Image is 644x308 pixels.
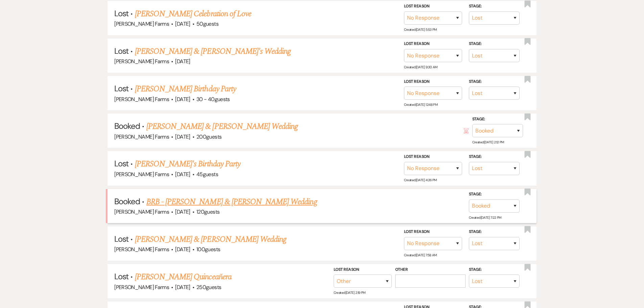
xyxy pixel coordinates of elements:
span: [PERSON_NAME] Farms [114,96,169,103]
span: [PERSON_NAME] Farms [114,58,169,65]
span: [DATE] [175,246,190,253]
span: [PERSON_NAME] Farms [114,208,169,215]
a: [PERSON_NAME]'s Birthday Party [135,158,240,170]
span: Created: [DATE] 7:58 AM [404,253,437,257]
span: [PERSON_NAME] Farms [114,284,169,291]
span: Booked [114,121,140,131]
span: [DATE] [175,171,190,178]
span: [PERSON_NAME] Farms [114,246,169,253]
label: Stage: [472,116,523,123]
label: Stage: [469,78,520,86]
span: Lost [114,158,128,169]
label: Lost Reason [404,78,462,86]
span: Created: [DATE] 2:19 PM [334,290,365,295]
span: Created: [DATE] 5:53 PM [404,27,437,32]
label: Stage: [469,266,520,273]
span: 50 guests [196,20,218,27]
span: Created: [DATE] 7:22 PM [469,215,501,220]
label: Stage: [469,40,520,48]
label: Lost Reason [404,228,462,236]
span: Lost [114,234,128,244]
span: 120 guests [196,208,219,215]
label: Lost Reason [404,153,462,161]
label: Other [395,266,466,273]
span: Booked [114,196,140,207]
label: Stage: [469,228,520,236]
a: [PERSON_NAME] & [PERSON_NAME] Wedding [146,120,298,133]
a: [PERSON_NAME] Quinceañera [135,271,232,283]
span: 100 guests [196,246,220,253]
a: [PERSON_NAME] Birthday Party [135,83,236,95]
label: Stage: [469,191,520,198]
a: [PERSON_NAME] Celebration of Love [135,8,251,20]
span: Lost [114,8,128,19]
a: [PERSON_NAME] & [PERSON_NAME] Wedding [135,233,286,245]
span: [PERSON_NAME] Farms [114,20,169,27]
span: Created: [DATE] 2:12 PM [472,140,504,144]
label: Lost Reason [404,3,462,10]
span: 200 guests [196,133,221,140]
a: [PERSON_NAME] & [PERSON_NAME]'s Wedding [135,45,291,57]
span: [DATE] [175,96,190,103]
span: [DATE] [175,58,190,65]
span: Lost [114,83,128,94]
span: [DATE] [175,208,190,215]
span: [DATE] [175,20,190,27]
span: Lost [114,271,128,282]
span: Lost [114,46,128,56]
span: Created: [DATE] 12:48 PM [404,102,437,107]
span: [PERSON_NAME] Farms [114,133,169,140]
span: [PERSON_NAME] Farms [114,171,169,178]
span: 30 - 40 guests [196,96,230,103]
span: Created: [DATE] 9:30 AM [404,65,437,69]
label: Lost Reason [404,40,462,48]
span: 250 guests [196,284,221,291]
a: BRB - [PERSON_NAME] & [PERSON_NAME] Wedding [146,196,317,208]
span: [DATE] [175,284,190,291]
span: 45 guests [196,171,218,178]
label: Stage: [469,153,520,161]
span: Created: [DATE] 4:26 PM [404,178,437,182]
label: Lost Reason [334,266,392,273]
label: Stage: [469,3,520,10]
span: [DATE] [175,133,190,140]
